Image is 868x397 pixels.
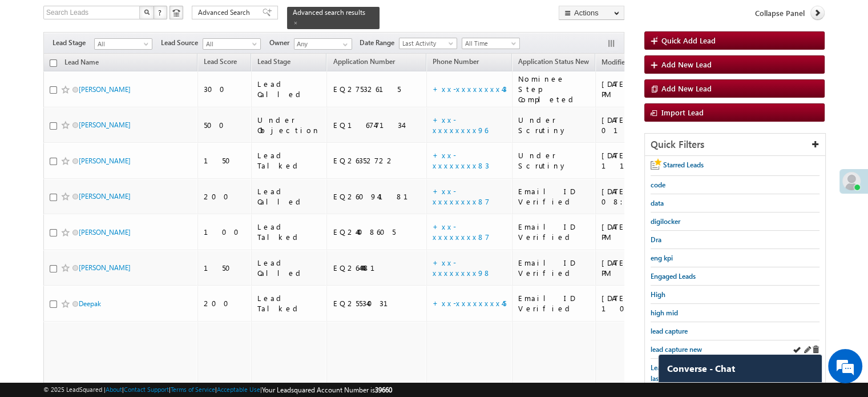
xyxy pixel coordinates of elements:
div: Email ID Verified [518,293,590,314]
a: Lead Stage [252,55,296,70]
a: Deepak [79,299,101,308]
span: 39660 [375,386,392,394]
textarea: Type your message and hit 'Enter' [15,106,208,301]
div: 150 [204,263,246,273]
span: Collapse Panel [755,8,805,18]
a: [PERSON_NAME] [79,263,131,272]
span: Lead Stage [257,57,290,66]
span: Engaged Leads [651,272,696,280]
span: Add New Lead [661,83,712,93]
div: Under Scrutiny [518,150,590,171]
a: All [94,38,152,50]
span: lead capture [651,327,688,335]
div: Lead Talked [257,293,322,314]
div: Under Objection [257,115,322,135]
span: Owner [269,38,294,48]
a: [PERSON_NAME] [79,157,131,165]
div: EQ24408605 [333,227,421,237]
a: [PERSON_NAME] [79,85,131,94]
span: Quick Add Lead [661,35,716,45]
span: Advanced Search [198,7,253,18]
span: Application Number [333,57,394,66]
div: 500 [204,120,246,130]
img: d_60004797649_company_0_60004797649 [19,60,48,75]
span: All [95,39,149,49]
span: Advanced search results [293,8,365,17]
div: EQ16747134 [333,120,421,130]
div: Lead Talked [257,222,322,242]
span: Add New Lead [661,59,712,69]
div: Chat with us now [59,60,192,75]
span: lead capture new [651,345,702,354]
input: Check all records [50,59,57,67]
div: Lead Talked [257,150,322,171]
button: ? [154,6,167,19]
div: Email ID Verified [518,258,590,278]
span: All Time [462,38,516,49]
div: [DATE] 08:05 PM [601,186,684,207]
a: +xx-xxxxxxxx98 [433,258,491,278]
span: Dra [651,235,661,244]
img: Search [144,9,150,15]
a: About [106,386,122,393]
div: 200 [204,298,246,308]
div: EQ26352722 [333,155,421,166]
div: EQ26444481 [333,263,421,273]
a: Last Activity [399,38,457,49]
span: Last Activity [399,38,454,49]
a: Acceptable Use [217,386,260,393]
span: data [651,199,664,207]
a: +xx-xxxxxxxx96 [433,115,488,135]
div: [DATE] 05:38 PM [601,222,684,242]
span: High [651,290,665,299]
span: Lead Source [161,38,203,48]
div: EQ27532615 [333,84,421,94]
em: Start Chat [155,311,207,326]
div: Minimize live chat window [187,6,215,33]
div: EQ25534031 [333,298,421,308]
a: [PERSON_NAME] [79,121,131,129]
div: 200 [204,191,246,202]
span: digilocker [651,217,680,226]
a: Show All Items [337,39,351,50]
a: Application Status New [512,55,595,70]
input: Type to Search [294,38,352,50]
a: All [203,38,261,50]
div: [DATE] 01:25 PM [601,115,684,135]
span: Your Leadsquared Account Number is [262,386,392,394]
span: high mid [651,308,678,317]
div: Nominee Step Completed [518,74,590,105]
a: Lead Score [198,55,243,70]
div: [DATE] 10:52 AM [601,293,684,314]
a: +xx-xxxxxxxx87 [433,186,490,206]
span: Modified On [601,58,640,66]
div: Lead Called [257,258,322,278]
div: Lead Called [257,79,322,99]
div: Email ID Verified [518,222,590,242]
div: [DATE] 11:48 AM [601,150,684,171]
div: Lead Called [257,186,322,207]
div: [DATE] 03:26 PM [601,79,684,99]
span: © 2025 LeadSquared | | | | | [43,384,392,395]
a: [PERSON_NAME] [79,228,131,236]
span: Starred Leads [663,161,704,169]
a: Lead Name [59,56,104,71]
span: All [203,39,257,49]
a: +xx-xxxxxxxx45 [433,298,506,308]
span: code [651,181,665,189]
a: +xx-xxxxxxxx87 [433,222,490,242]
span: Lead Stage [53,38,94,48]
span: Phone Number [433,57,479,66]
a: [PERSON_NAME] [79,192,131,200]
div: Email ID Verified [518,186,590,207]
a: Terms of Service [171,386,215,393]
span: Leads who visited website in the last 7 days [651,363,747,383]
div: 150 [204,155,246,166]
div: [DATE] 05:22 PM [601,258,684,278]
span: Date Range [360,38,399,48]
a: Phone Number [427,55,485,70]
span: Import Lead [661,107,704,117]
span: ? [158,7,163,17]
button: Actions [559,6,624,20]
div: EQ26094181 [333,191,421,202]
